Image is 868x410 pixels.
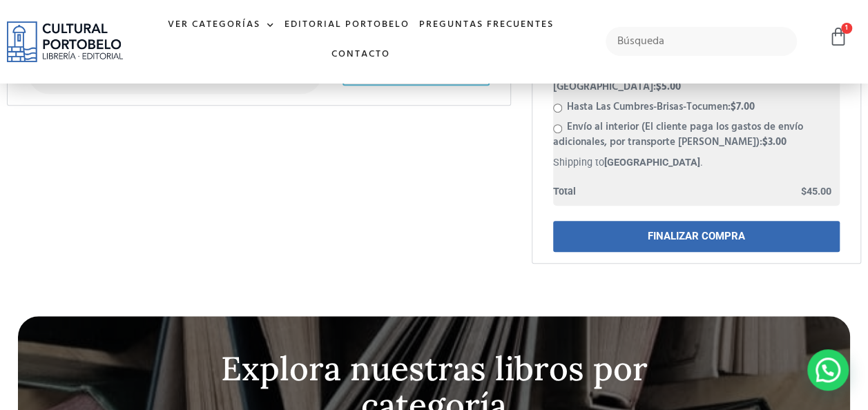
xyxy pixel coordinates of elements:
bdi: 7.00 [731,99,755,115]
strong: [GEOGRAPHIC_DATA] [604,157,700,168]
span: $ [656,78,662,95]
label: Envío al interior (El cliente paga los gastos de envío adicionales, por transporte [PERSON_NAME]): [553,119,803,150]
bdi: 5.00 [656,78,681,95]
label: Hasta Las Cumbres-Brisas-Tocumen: [567,99,755,115]
span: $ [762,134,768,150]
a: Ver Categorías [163,10,280,40]
p: Shipping to . [553,155,840,170]
span: 1 [841,23,852,34]
span: $ [731,99,736,115]
a: Editorial Portobelo [280,10,414,40]
a: Preguntas frecuentes [414,10,559,40]
a: Contacto [327,40,395,70]
a: FINALIZAR COMPRA [553,221,840,252]
input: Búsqueda [606,27,797,56]
span: $ [801,186,807,197]
bdi: 3.00 [762,134,787,150]
a: 1 [829,27,848,47]
bdi: 45.00 [801,186,831,197]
